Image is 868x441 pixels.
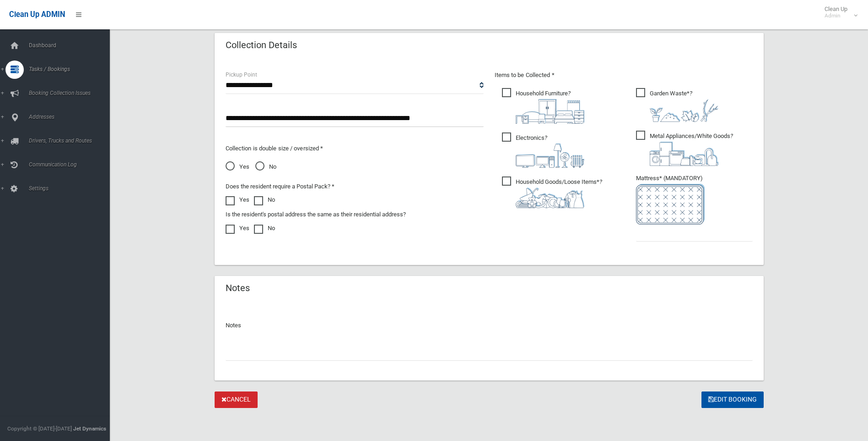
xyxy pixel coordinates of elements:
img: 4fd8a5c772b2c999c83690221e5242e0.png [650,99,718,122]
span: Booking Collection Issues [26,90,117,96]
span: Settings [26,185,117,192]
span: Dashboard [26,42,117,49]
label: No [254,223,275,234]
i: ? [516,134,584,168]
button: Edit Booking [701,391,764,408]
a: Cancel [215,391,258,408]
span: Drivers, Trucks and Routes [26,138,117,144]
span: Garden Waste* [636,88,718,122]
img: b13cc3517677393f34c0a387616ef184.png [516,187,584,208]
i: ? [516,178,602,208]
span: Copyright © [DATE]-[DATE] [7,425,72,432]
img: 394712a680b73dbc3d2a6a3a7ffe5a07.png [516,143,584,168]
span: Clean Up ADMIN [9,10,65,19]
header: Collection Details [215,36,308,54]
span: Metal Appliances/White Goods [636,131,733,166]
span: Household Goods/Loose Items* [502,176,602,208]
span: Tasks / Bookings [26,66,117,72]
p: Notes [226,320,753,331]
span: Addresses [26,114,117,120]
i: ? [650,90,718,122]
span: No [255,161,276,172]
small: Admin [825,12,847,19]
img: e7408bece873d2c1783593a074e5cb2f.png [636,184,705,225]
span: Communication Log [26,161,117,168]
i: ? [650,132,733,166]
i: ? [516,90,584,124]
span: Household Furniture [502,88,584,124]
span: Clean Up [820,6,857,19]
span: Electronics [502,132,584,168]
label: No [254,194,275,205]
img: aa9efdbe659d29b613fca23ba79d85cb.png [516,99,584,124]
label: Yes [226,223,249,234]
label: Is the resident's postal address the same as their residential address? [226,209,406,220]
p: Items to be Collected * [495,70,753,81]
span: Yes [226,161,249,172]
img: 36c1b0289cb1767239cdd3de9e694f19.png [650,142,718,166]
label: Yes [226,194,249,205]
span: Mattress* (MANDATORY) [636,175,753,225]
label: Does the resident require a Postal Pack? * [226,181,334,192]
p: Collection is double size / oversized * [226,143,484,154]
strong: Jet Dynamics [73,425,106,432]
header: Notes [215,279,261,297]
